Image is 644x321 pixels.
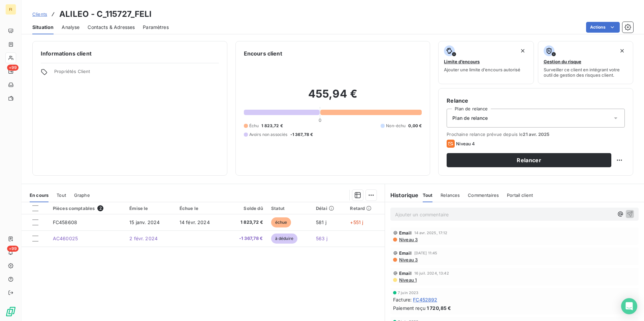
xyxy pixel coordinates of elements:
span: Situation [32,24,54,31]
h3: ALILEO - C_115727_FELI [59,8,152,20]
span: +99 [7,246,19,252]
span: En cours [30,192,49,198]
a: Clients [32,11,47,17]
span: 7 juin 2023 [398,291,419,295]
span: Portail client [507,192,533,198]
div: Pièces comptables [53,205,122,211]
span: Niveau 3 [398,257,418,262]
span: 14 févr. 2024 [180,219,210,225]
span: Surveiller ce client en intégrant votre outil de gestion des risques client. [544,67,627,78]
span: Relances [441,192,460,198]
span: Email [399,271,412,276]
span: Tout [423,192,433,198]
span: échue [271,217,291,227]
a: +99 [5,66,16,77]
span: à déduire [271,234,297,244]
span: Niveau 3 [398,237,418,242]
div: Retard [350,206,381,211]
img: Logo LeanPay [5,306,16,317]
span: Facture : [393,296,412,303]
span: Paiement reçu [393,305,425,312]
div: Statut [271,206,308,211]
span: 15 janv. 2024 [129,219,160,225]
h6: Encours client [244,49,282,58]
span: Ajouter une limite d’encours autorisé [444,67,520,72]
button: Limite d’encoursAjouter une limite d’encours autorisé [438,41,534,84]
div: Échue le [180,206,222,211]
span: 21 avr. 2025 [523,132,549,137]
span: Commentaires [468,192,499,198]
h2: 455,94 € [244,87,422,107]
span: Paramètres [143,24,169,31]
h6: Historique [385,191,419,199]
span: Limite d’encours [444,59,480,64]
button: Actions [586,22,620,33]
div: Solde dû [229,206,263,211]
div: Open Intercom Messenger [621,298,637,314]
span: -1 367,78 € [229,235,263,242]
span: FC458608 [53,219,77,225]
span: Prochaine relance prévue depuis le [447,132,625,137]
span: Niveau 1 [398,277,417,283]
span: Avoirs non associés [249,132,288,138]
span: -1 367,78 € [290,132,313,138]
span: 2 févr. 2024 [129,236,158,241]
span: Propriétés Client [54,69,219,78]
span: AC460025 [53,236,78,241]
span: FC452892 [413,296,437,303]
h6: Informations client [41,49,219,58]
span: Non-échu [386,123,406,129]
span: Tout [57,192,66,198]
span: Plan de relance [452,115,488,121]
span: 0 [319,117,321,123]
h6: Relance [447,97,625,105]
span: Clients [32,11,47,17]
span: 2 [97,205,103,211]
button: Relancer [447,153,611,167]
span: 1 823,72 € [261,123,283,129]
span: +551 j [350,219,363,225]
span: 581 j [316,219,326,225]
span: Gestion du risque [544,59,581,64]
span: 563 j [316,236,327,241]
span: 14 avr. 2025, 17:12 [414,231,448,235]
div: Émise le [129,206,171,211]
span: 1 823,72 € [229,219,263,226]
span: Contacts & Adresses [88,24,135,31]
button: Gestion du risqueSurveiller ce client en intégrant votre outil de gestion des risques client. [538,41,633,84]
span: 16 juil. 2024, 13:42 [414,271,449,275]
span: [DATE] 11:45 [414,251,438,255]
span: Email [399,250,412,256]
span: Email [399,230,412,236]
span: 0,00 € [408,123,422,129]
span: Échu [249,123,259,129]
span: +99 [7,65,19,71]
div: Délai [316,206,342,211]
span: Niveau 4 [456,141,475,146]
span: Graphe [74,192,90,198]
span: 1 720,85 € [427,305,451,312]
span: Analyse [62,24,79,31]
div: FI [5,4,16,15]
